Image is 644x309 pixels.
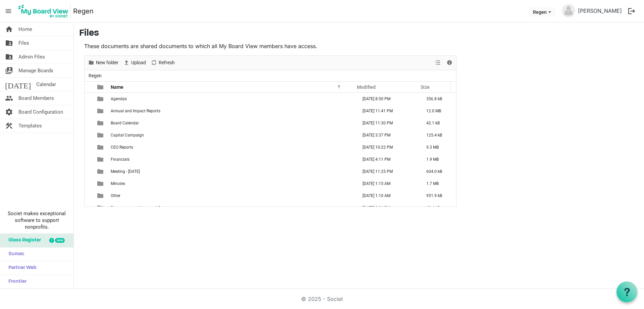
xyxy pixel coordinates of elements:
[111,193,120,198] span: Other
[18,23,32,36] span: Home
[5,78,31,91] span: [DATE]
[109,141,356,153] td: CEO Reports is template cell column header Name
[85,190,93,202] td: checkbox
[5,91,13,105] span: people
[95,59,119,67] span: New folder
[109,165,356,178] td: Meeting - July 28, 2025 is template cell column header Name
[419,105,456,117] td: 12.0 MB is template cell column header Size
[419,141,456,153] td: 9.3 MB is template cell column header Size
[111,133,144,138] span: Capital Campaign
[85,153,93,165] td: checkbox
[121,56,148,70] div: Upload
[79,28,639,39] h3: Files
[357,84,376,90] span: Modified
[109,202,356,214] td: Permanent and Approved Documents is template cell column header Name
[85,178,93,190] td: checkbox
[529,7,555,16] button: Regen dropdownbutton
[87,59,120,67] button: New folder
[109,153,356,165] td: Financials is template cell column header Name
[85,202,93,214] td: checkbox
[356,105,419,117] td: May 22, 2025 11:41 PM column header Modified
[5,275,26,288] span: Frontier
[5,105,13,119] span: settings
[356,93,419,105] td: July 28, 2025 8:50 PM column header Modified
[419,165,456,178] td: 604.0 kB is template cell column header Size
[18,64,53,77] span: Manage Boards
[86,56,121,70] div: New folder
[109,190,356,202] td: Other is template cell column header Name
[16,3,73,20] a: My Board View Logo
[109,129,356,141] td: Capital Campaign is template cell column header Name
[356,117,419,129] td: March 31, 2025 11:30 PM column header Modified
[111,169,140,174] span: Meeting - [DATE]
[575,4,625,17] a: [PERSON_NAME]
[111,96,127,101] span: Agendas
[18,119,42,132] span: Templates
[419,190,456,202] td: 951.9 kB is template cell column header Size
[419,153,456,165] td: 1.9 MB is template cell column header Size
[356,141,419,153] td: September 16, 2025 10:22 PM column header Modified
[109,105,356,117] td: Annual and Impact Reports is template cell column header Name
[148,56,177,70] div: Refresh
[421,84,430,90] span: Size
[356,190,419,202] td: May 25, 2024 1:10 AM column header Modified
[84,42,457,50] p: These documents are shared documents to which all My Board View members have access.
[18,91,54,105] span: Board Members
[93,165,109,178] td: is template cell column header type
[419,178,456,190] td: 1.7 MB is template cell column header Size
[93,105,109,117] td: is template cell column header type
[87,72,103,80] span: Regen
[444,56,455,70] div: Details
[356,178,419,190] td: September 11, 2025 1:15 AM column header Modified
[93,129,109,141] td: is template cell column header type
[93,178,109,190] td: is template cell column header type
[109,117,356,129] td: Board Calendar is template cell column header Name
[5,234,41,247] span: Glass Register
[5,119,13,132] span: construction
[5,64,13,77] span: switch_account
[5,247,24,261] span: Sumac
[85,105,93,117] td: checkbox
[356,165,419,178] td: July 28, 2025 11:25 PM column header Modified
[109,93,356,105] td: Agendas is template cell column header Name
[109,178,356,190] td: Minutes is template cell column header Name
[5,50,13,64] span: folder_shared
[301,296,343,302] a: © 2025 - Societ
[3,210,70,230] span: Societ makes exceptional software to support nonprofits.
[85,129,93,141] td: checkbox
[111,121,139,125] span: Board Calendar
[356,153,419,165] td: July 24, 2025 4:11 PM column header Modified
[2,5,15,17] span: menu
[111,145,133,150] span: CEO Reports
[73,4,94,18] a: Regen
[5,23,13,36] span: home
[419,129,456,141] td: 125.4 kB is template cell column header Size
[93,141,109,153] td: is template cell column header type
[93,190,109,202] td: is template cell column header type
[356,129,419,141] td: January 23, 2025 3:37 PM column header Modified
[18,105,63,119] span: Board Configuration
[419,117,456,129] td: 42.1 kB is template cell column header Size
[93,117,109,129] td: is template cell column header type
[111,205,179,210] span: Permanent and Approved Documents
[85,93,93,105] td: checkbox
[111,181,125,186] span: Minutes
[85,165,93,178] td: checkbox
[432,56,444,70] div: View
[130,59,147,67] span: Upload
[55,238,65,243] div: new
[18,50,45,64] span: Admin Files
[111,157,129,162] span: Financials
[419,202,456,214] td: 68.4 kB is template cell column header Size
[445,59,454,67] button: Details
[122,59,147,67] button: Upload
[625,4,639,18] button: logout
[419,93,456,105] td: 356.8 kB is template cell column header Size
[18,36,29,50] span: Files
[111,109,160,113] span: Annual and Impact Reports
[93,93,109,105] td: is template cell column header type
[562,4,575,17] img: no-profile-picture.svg
[93,153,109,165] td: is template cell column header type
[158,59,175,67] span: Refresh
[434,59,442,67] button: View dropdownbutton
